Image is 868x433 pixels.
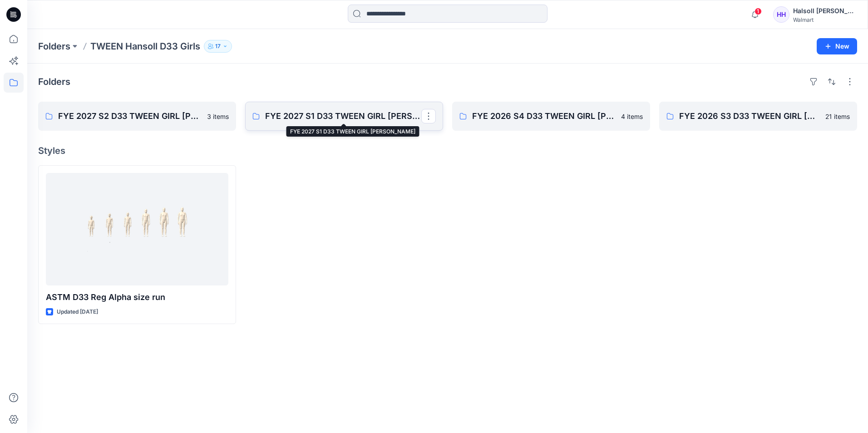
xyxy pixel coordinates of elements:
p: ASTM D33 Reg Alpha size run [46,291,228,304]
a: ASTM D33 Reg Alpha size run [46,173,228,285]
h4: Styles [38,145,857,156]
div: Walmart [793,16,857,23]
a: FYE 2027 S1 D33 TWEEN GIRL [PERSON_NAME] [245,102,443,131]
div: Halsoll [PERSON_NAME] Girls Design Team [793,5,857,16]
div: HH [773,6,789,23]
a: Folders [38,40,70,53]
h4: Folders [38,76,70,87]
span: 1 [755,8,762,15]
p: FYE 2027 S2 D33 TWEEN GIRL [PERSON_NAME] [58,110,202,123]
p: 3 items [207,112,229,121]
p: FYE 2026 S3 D33 TWEEN GIRL [PERSON_NAME] [679,110,820,123]
button: 17 [204,40,232,53]
a: FYE 2027 S2 D33 TWEEN GIRL [PERSON_NAME]3 items [38,102,236,131]
a: FYE 2026 S3 D33 TWEEN GIRL [PERSON_NAME]21 items [659,102,857,131]
p: TWEEN Hansoll D33 Girls [90,40,200,53]
p: FYE 2026 S4 D33 TWEEN GIRL [PERSON_NAME] [472,110,616,123]
p: 21 items [825,112,850,121]
p: 17 [215,41,221,51]
a: FYE 2026 S4 D33 TWEEN GIRL [PERSON_NAME]4 items [452,102,650,131]
p: FYE 2027 S1 D33 TWEEN GIRL [PERSON_NAME] [265,110,421,123]
button: New [817,38,857,54]
p: 4 items [621,112,643,121]
p: Updated [DATE] [57,307,98,317]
